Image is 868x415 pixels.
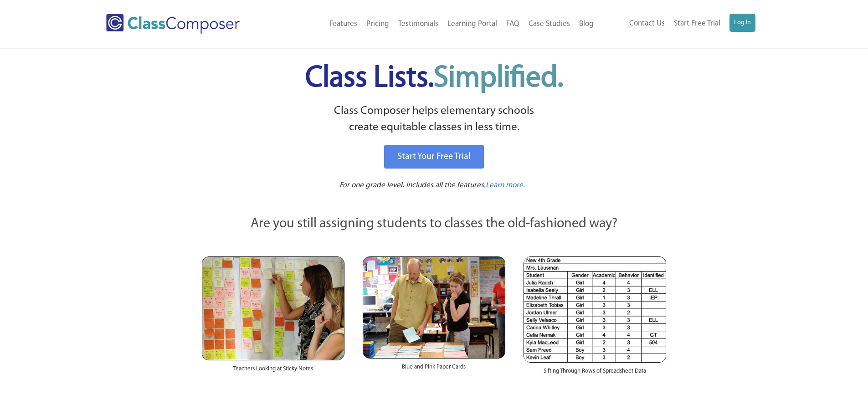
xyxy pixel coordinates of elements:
div: Teachers Looking at Sticky Notes [202,360,344,382]
a: Testimonials [394,14,443,34]
a: Learn more. [486,180,525,191]
img: Blue and Pink Paper Cards [363,256,505,358]
p: Are you still assigning students to classes the old-fashioned way? [202,214,667,234]
p: Class Composer helps elementary schools create equitable classes in less time. [200,103,668,136]
span: Learn more. [486,181,525,189]
a: Contact Us [625,14,669,34]
div: Blue and Pink Paper Cards [363,359,505,380]
a: Start Free Trial [669,14,725,34]
nav: Header Menu [277,14,598,34]
a: Features [325,14,362,34]
a: Start Your Free Trial [384,145,484,169]
span: Class Lists. [305,64,563,93]
nav: Header Menu [598,14,755,34]
span: Simplified. [434,64,563,93]
a: Case Studies [524,14,575,34]
div: Sifting Through Rows of Spreadsheet Data [524,363,666,384]
a: Learning Portal [443,14,502,34]
img: Spreadsheets [524,256,666,363]
span: Start Your Free Trial [397,152,471,161]
img: Teachers Looking at Sticky Notes [202,256,344,360]
span: For one grade level. Includes all the features. [339,181,486,189]
img: Class Composer [106,14,240,34]
a: Log In [729,14,755,32]
a: Pricing [362,14,394,34]
a: Blog [575,14,598,34]
a: FAQ [502,14,524,34]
